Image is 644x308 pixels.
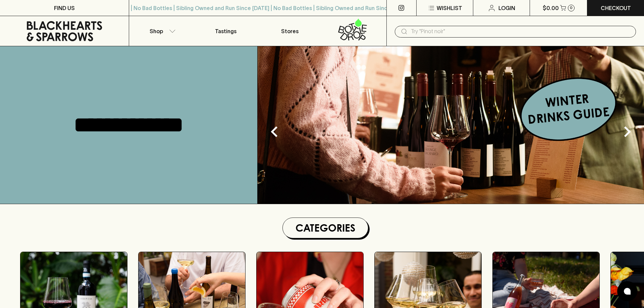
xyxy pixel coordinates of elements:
p: Login [498,4,515,12]
button: Previous [261,118,288,145]
p: FIND US [54,4,75,12]
p: Shop [150,27,163,35]
input: Try "Pinot noir" [411,26,631,37]
button: Next [614,118,641,145]
p: Checkout [601,4,631,12]
img: bubble-icon [624,288,631,295]
img: optimise [258,46,644,204]
p: 0 [570,6,573,10]
button: Shop [129,16,194,46]
a: Tastings [194,16,258,46]
p: Stores [281,27,299,35]
p: $0.00 [543,4,559,12]
a: Stores [258,16,322,46]
p: Wishlist [437,4,462,12]
p: Tastings [215,27,236,35]
h1: Categories [285,221,365,235]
